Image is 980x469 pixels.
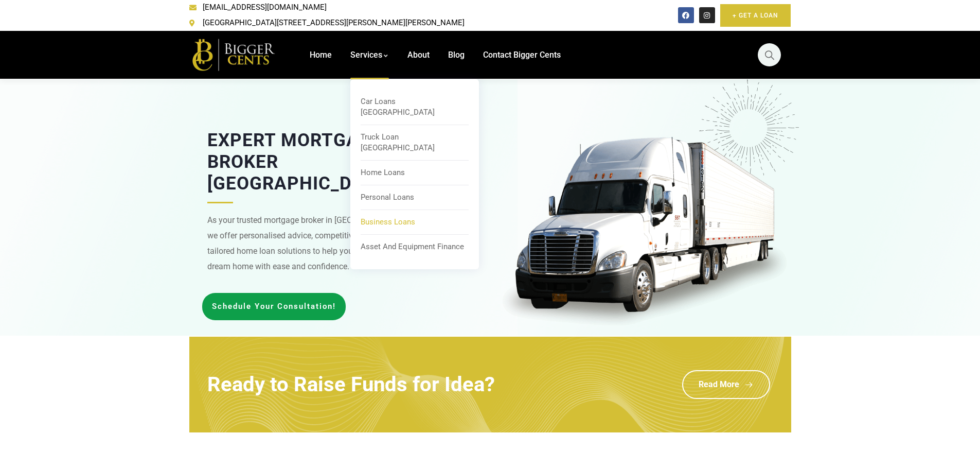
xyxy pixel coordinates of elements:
div: As your trusted mortgage broker in [GEOGRAPHIC_DATA], we offer personalised advice, competitive r... [207,202,418,274]
span: Contact Bigger Cents [483,50,561,60]
span: Schedule Your Consultation! [212,303,336,310]
span: About [407,50,430,60]
a: Schedule Your Consultation! [202,293,346,320]
a: + Get A Loan [720,4,791,27]
a: Home [310,31,332,79]
span: Personal Loans [361,193,414,202]
a: Car Loans [GEOGRAPHIC_DATA] [361,92,469,122]
span: Car Loans [GEOGRAPHIC_DATA] [361,97,435,117]
span: Expert Mortgage Broker [GEOGRAPHIC_DATA] [207,130,393,194]
span: Truck Loan [GEOGRAPHIC_DATA] [361,132,435,152]
span: Blog [448,50,465,60]
span: Asset and Equipment Finance [361,242,464,251]
a: Contact Bigger Cents [483,31,561,79]
a: Business Loans [361,213,469,232]
a: Personal Loans [361,188,469,207]
span: Business Loans [361,217,415,227]
img: Home [189,37,279,73]
a: Read More [682,370,770,399]
span: [GEOGRAPHIC_DATA][STREET_ADDRESS][PERSON_NAME][PERSON_NAME] [200,15,465,31]
a: Asset and Equipment Finance [361,237,469,256]
a: Truck Loan [GEOGRAPHIC_DATA] [361,128,469,158]
span: Home Loans [361,168,405,177]
a: Services [350,31,389,79]
h2: Ready to Raise Funds for Idea? [207,374,495,395]
a: Blog [448,31,465,79]
span: Services [350,50,382,60]
a: About [407,31,430,79]
span: Home [310,50,332,60]
a: Home Loans [361,163,469,182]
img: best mortgage broker melbourne [495,137,794,330]
span: + Get A Loan [733,10,778,21]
